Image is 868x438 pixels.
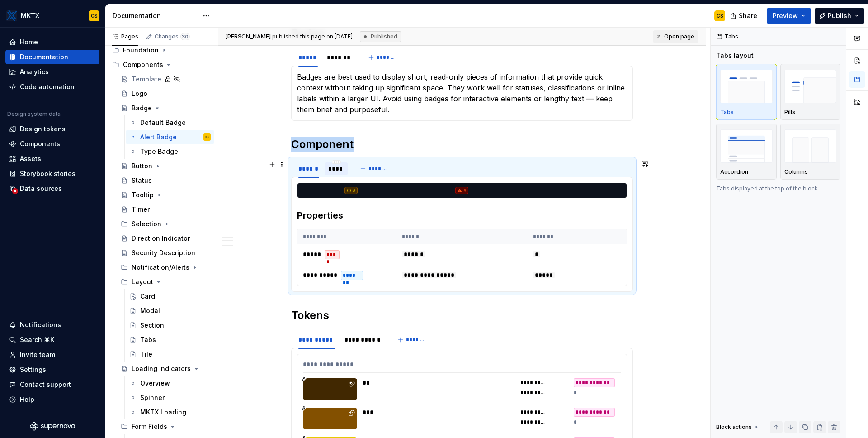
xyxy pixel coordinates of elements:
[815,8,864,24] button: Publish
[113,11,198,20] div: Documentation
[108,43,214,57] div: Foundation
[132,104,152,113] div: Badge
[117,72,214,86] a: Template
[117,362,214,376] a: Loading Indicators
[126,289,214,304] a: Card
[91,12,98,19] div: CS
[126,115,214,130] a: Default Badge
[140,379,170,388] div: Overview
[297,71,627,115] section-item: Usage
[132,176,152,185] div: Status
[20,380,71,389] div: Contact support
[767,8,811,24] button: Preview
[360,31,401,42] div: Published
[117,173,214,188] a: Status
[5,35,99,49] a: Home
[5,181,99,196] a: Data sources
[20,169,75,178] div: Storybook stories
[132,219,161,229] div: Selection
[132,89,147,98] div: Logo
[716,124,777,180] button: placeholderAccordion
[126,304,214,318] a: Modal
[132,277,153,286] div: Layout
[5,122,99,136] a: Design tokens
[780,64,841,120] button: placeholderPills
[716,51,754,60] div: Tabs layout
[720,168,748,176] p: Accordion
[132,248,195,257] div: Security Description
[780,124,841,180] button: placeholderColumns
[117,231,214,246] a: Direction Indicator
[20,395,34,404] div: Help
[20,124,66,133] div: Design tokens
[140,133,177,142] div: Alert Badge
[117,246,214,260] a: Security Description
[784,70,837,103] img: placeholder
[297,209,627,222] h3: Properties
[126,376,214,390] a: Overview
[140,306,160,315] div: Modal
[20,139,60,148] div: Components
[291,308,633,323] h2: Tokens
[132,422,167,431] div: Form Fields
[117,188,214,202] a: Tooltip
[5,65,99,79] a: Analytics
[828,11,851,20] span: Publish
[140,335,156,344] div: Tabs
[726,8,763,24] button: Share
[126,390,214,405] a: Spinner
[720,129,773,162] img: placeholder
[226,33,271,40] span: [PERSON_NAME]
[2,6,103,25] button: MKTXCS
[664,33,694,40] span: Open page
[140,408,186,417] div: MKTX Loading
[716,424,752,431] div: Block actions
[117,217,214,231] div: Selection
[117,419,214,434] div: Form Fields
[112,33,138,40] div: Pages
[20,184,62,193] div: Data sources
[7,110,61,118] div: Design system data
[20,52,68,62] div: Documentation
[6,10,17,21] img: 6599c211-2218-4379-aa47-474b768e6477.png
[653,30,698,43] a: Open page
[126,130,214,144] a: Alert BadgeCS
[21,11,39,20] div: MKTX
[117,275,214,289] div: Layout
[117,159,214,173] a: Button
[117,260,214,275] div: Notification/Alerts
[108,57,214,72] div: Components
[784,109,795,116] p: Pills
[140,118,186,127] div: Default Badge
[720,109,734,116] p: Tabs
[5,137,99,151] a: Components
[20,82,75,91] div: Code automation
[20,335,54,344] div: Search ⌘K
[140,147,178,156] div: Type Badge
[784,168,808,176] p: Columns
[117,101,214,115] a: Badge
[20,365,46,374] div: Settings
[20,320,61,329] div: Notifications
[126,347,214,362] a: Tile
[226,33,353,40] span: published this page on [DATE]
[132,162,152,171] div: Button
[5,348,99,362] a: Invite team
[132,364,191,373] div: Loading Indicators
[126,144,214,159] a: Type Badge
[132,190,154,200] div: Tooltip
[716,64,777,120] button: placeholderTabs
[123,60,163,69] div: Components
[30,422,75,431] a: Supernova Logo
[5,392,99,407] button: Help
[5,152,99,166] a: Assets
[5,167,99,181] a: Storybook stories
[126,405,214,419] a: MKTX Loading
[123,46,159,55] div: Foundation
[132,75,161,84] div: Template
[5,50,99,64] a: Documentation
[720,70,773,103] img: placeholder
[784,129,837,162] img: placeholder
[126,318,214,333] a: Section
[5,333,99,347] button: Search ⌘K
